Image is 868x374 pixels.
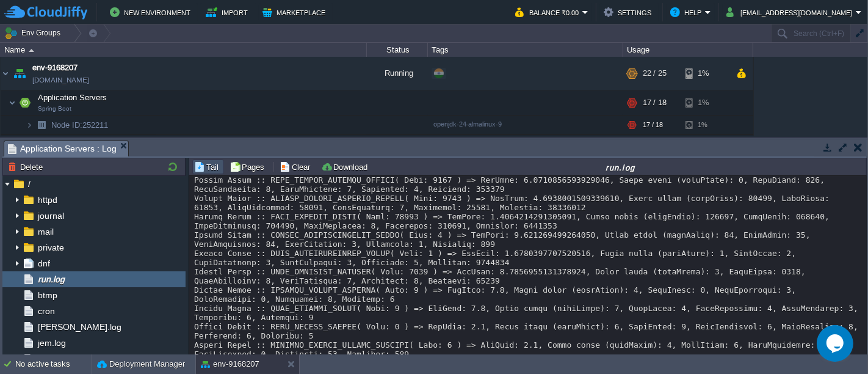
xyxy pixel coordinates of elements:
[604,5,655,20] button: Settings
[429,43,623,57] div: Tags
[35,242,66,253] a: private
[9,90,16,115] img: AMDAwAAAACH5BAEAAAAALAAAAAABAAEAAAICRAEAOw==
[230,161,268,172] button: Pages
[367,43,427,57] div: Status
[515,5,582,20] button: Balance ₹0.00
[29,49,34,52] img: AMDAwAAAACH5BAEAAAAALAAAAAABAAEAAAICRAEAOw==
[262,5,329,20] button: Marketplace
[26,178,32,189] a: /
[8,141,117,156] span: Application Servers : Log
[194,161,222,172] button: Tail
[685,90,725,115] div: 1%
[35,210,66,221] a: journal
[37,92,109,103] span: Application Servers
[26,135,33,154] img: AMDAwAAAACH5BAEAAAAALAAAAAABAAEAAAICRAEAOw==
[206,5,251,20] button: Import
[726,5,856,20] button: [EMAIL_ADDRESS][DOMAIN_NAME]
[35,321,123,332] a: [PERSON_NAME].log
[26,116,33,134] img: AMDAwAAAACH5BAEAAAAALAAAAAABAAEAAAICRAEAOw==
[685,116,725,134] div: 1%
[685,57,725,90] div: 1%
[50,120,110,130] span: 252211
[38,105,71,112] span: Spring Boot
[643,116,663,134] div: 17 / 18
[15,354,92,374] div: No active tasks
[16,90,34,115] img: AMDAwAAAACH5BAEAAAAALAAAAAABAAEAAAICRAEAOw==
[35,337,68,348] a: jem.log
[1,43,366,57] div: Name
[367,57,428,90] div: Running
[35,353,65,364] a: lastlog
[280,161,314,172] button: Clear
[97,358,185,370] button: Deployment Manager
[643,90,667,115] div: 17 / 18
[35,258,52,269] a: dnf
[433,120,502,128] span: openjdk-24-almalinux-9
[670,5,705,20] button: Help
[643,57,667,90] div: 22 / 25
[35,306,57,317] a: cron
[201,358,259,370] button: env-9168207
[4,5,87,20] img: CloudJiffy
[321,161,371,172] button: Download
[624,43,753,57] div: Usage
[35,226,56,237] a: mail
[33,135,50,154] img: AMDAwAAAACH5BAEAAAAALAAAAAABAAEAAAICRAEAOw==
[50,120,110,130] a: Node ID:252211
[35,274,67,285] a: run.log
[51,120,82,130] span: Node ID:
[8,161,46,172] button: Delete
[1,57,10,90] img: AMDAwAAAACH5BAEAAAAALAAAAAABAAEAAAICRAEAOw==
[33,116,50,134] img: AMDAwAAAACH5BAEAAAAALAAAAAABAAEAAAICRAEAOw==
[37,93,109,102] a: Application ServersSpring Boot
[817,325,856,362] iframe: chat widget
[110,5,194,20] button: New Environment
[35,290,59,301] a: btmp
[376,162,865,172] div: run.log
[32,62,78,74] a: env-9168207
[35,194,59,205] a: httpd
[32,74,89,86] a: [DOMAIN_NAME]
[4,24,65,42] button: Env Groups
[11,57,28,90] img: AMDAwAAAACH5BAEAAAAALAAAAAABAAEAAAICRAEAOw==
